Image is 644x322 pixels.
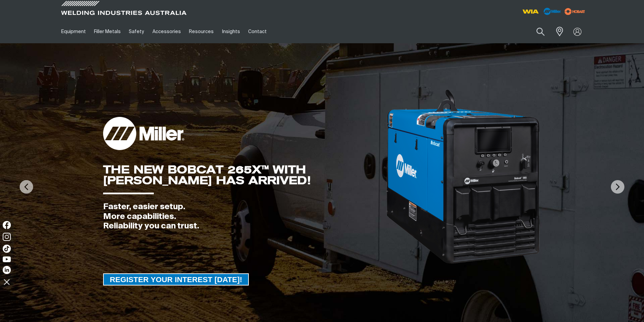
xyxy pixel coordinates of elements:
[20,180,33,194] img: PrevArrow
[57,20,90,43] a: Equipment
[3,233,11,241] img: Instagram
[148,20,185,43] a: Accessories
[103,273,249,286] a: REGISTER YOUR INTEREST TODAY!
[529,24,552,40] button: Search products
[1,276,13,288] img: hide socials
[125,20,148,43] a: Safety
[3,221,11,229] img: Facebook
[104,273,248,286] span: REGISTER YOUR INTEREST [DATE]!
[185,20,218,43] a: Resources
[3,245,11,253] img: TikTok
[90,20,125,43] a: Filler Metals
[103,202,385,231] div: Faster, easier setup. More capabilities. Reliability you can trust.
[611,180,624,194] img: NextArrow
[520,24,552,40] input: Product name or item number...
[3,256,11,262] img: YouTube
[218,20,244,43] a: Insights
[244,20,271,43] a: Contact
[103,164,385,186] div: THE NEW BOBCAT 265X™ WITH [PERSON_NAME] HAS ARRIVED!
[57,20,455,43] nav: Main
[563,6,587,17] img: miller
[3,266,11,274] img: LinkedIn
